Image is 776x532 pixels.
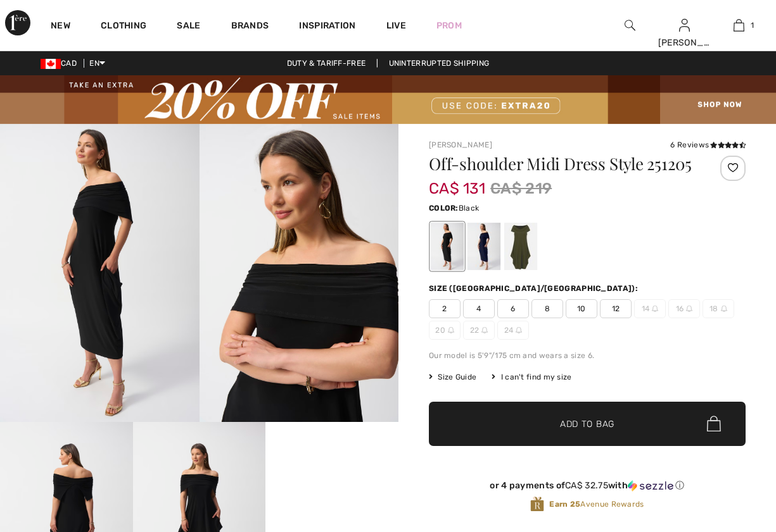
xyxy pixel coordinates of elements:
span: 18 [703,299,734,318]
span: EN [89,59,105,68]
a: Brands [231,20,269,34]
img: ring-m.svg [516,327,522,333]
div: 6 Reviews [670,139,746,151]
img: Sezzle [628,480,673,492]
a: Live [386,19,406,32]
img: 1ère Avenue [5,10,30,35]
span: 20 [429,321,461,340]
h1: Off-shoulder Midi Dress Style 251205 [429,156,693,172]
a: 1 [712,18,765,33]
div: or 4 payments ofCA$ 32.75withSezzle Click to learn more about Sezzle [429,480,746,496]
span: Add to Bag [560,417,614,430]
span: Color: [429,204,459,213]
img: My Bag [734,18,744,33]
span: 8 [531,299,563,318]
img: ring-m.svg [481,327,488,333]
span: 22 [463,321,495,340]
span: 12 [600,299,632,318]
button: Add to Bag [429,402,746,446]
div: Size ([GEOGRAPHIC_DATA]/[GEOGRAPHIC_DATA]): [429,283,640,294]
a: Sign In [679,19,690,31]
span: 4 [463,299,495,318]
span: 10 [566,299,597,318]
span: Size Guide [429,371,476,383]
div: Cactus [504,223,537,270]
a: New [51,20,70,34]
span: CA$ 219 [490,177,552,200]
a: Clothing [101,20,146,34]
span: 16 [668,299,700,318]
span: 2 [429,299,461,318]
strong: Earn 25 [549,500,580,509]
a: [PERSON_NAME] [429,140,492,149]
video: Your browser does not support the video tag. [265,422,398,488]
img: My Info [679,18,690,33]
span: CA$ 131 [429,167,485,197]
div: I can't find my size [492,371,571,383]
a: Sale [177,20,200,34]
img: Avenue Rewards [530,496,544,513]
img: ring-m.svg [721,306,727,312]
span: 24 [497,321,529,340]
div: [PERSON_NAME] [658,36,711,49]
div: Our model is 5'9"/175 cm and wears a size 6. [429,350,746,361]
div: Black [431,223,464,270]
span: CAD [41,59,82,68]
img: Off-Shoulder Midi Dress Style 251205. 2 [200,124,399,422]
span: 1 [751,20,754,31]
img: Canadian Dollar [41,59,61,69]
div: Midnight Blue [468,223,500,270]
div: or 4 payments of with [429,480,746,492]
img: Bag.svg [707,416,721,432]
img: ring-m.svg [686,306,692,312]
span: 6 [497,299,529,318]
a: Prom [436,19,462,32]
img: ring-m.svg [652,306,658,312]
img: ring-m.svg [448,327,454,333]
span: 14 [634,299,666,318]
span: Black [459,204,480,213]
span: Inspiration [299,20,355,34]
img: search the website [625,18,635,33]
span: Avenue Rewards [549,498,644,510]
span: CA$ 32.75 [565,480,608,491]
